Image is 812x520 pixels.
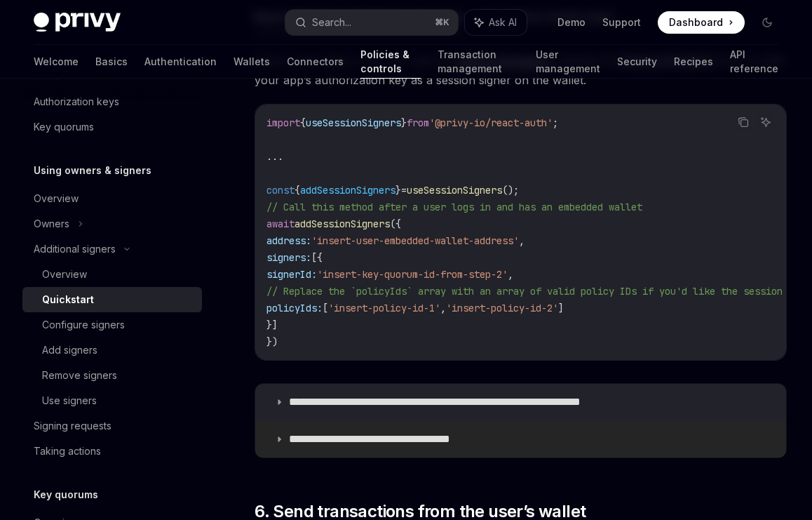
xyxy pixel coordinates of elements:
[34,241,116,258] div: Additional signers
[323,302,328,314] span: [
[22,114,202,140] a: Key quorums
[95,45,128,79] a: Basics
[266,234,311,247] span: address:
[22,363,202,388] a: Remove signers
[287,45,344,79] a: Connectors
[34,418,111,434] div: Signing requests
[446,302,558,314] span: 'insert-policy-id-2'
[674,45,713,79] a: Recipes
[536,45,600,79] a: User management
[266,150,283,163] span: ...
[266,268,317,281] span: signerId:
[266,184,295,196] span: const
[42,367,117,384] div: Remove signers
[34,13,121,32] img: dark logo
[300,116,306,129] span: {
[311,234,519,247] span: 'insert-user-embedded-wallet-address'
[34,190,79,207] div: Overview
[465,10,527,35] button: Ask AI
[734,113,752,131] button: Copy the contents from the code block
[390,218,401,230] span: ({
[34,443,101,460] div: Taking actions
[22,287,202,312] a: Quickstart
[395,184,401,196] span: }
[34,45,79,79] a: Welcome
[401,116,407,129] span: }
[429,116,553,129] span: '@privy-io/react-auth'
[317,268,508,281] span: 'insert-key-quorum-id-from-step-2'
[519,234,525,247] span: ,
[438,45,519,79] a: Transaction management
[440,302,446,314] span: ,
[34,93,119,110] div: Authorization keys
[295,184,300,196] span: {
[669,15,723,29] span: Dashboard
[295,218,390,230] span: addSessionSigners
[42,316,125,333] div: Configure signers
[22,338,202,363] a: Add signers
[558,302,564,314] span: ]
[311,251,323,264] span: [{
[756,11,778,34] button: Toggle dark mode
[144,45,217,79] a: Authentication
[553,116,558,129] span: ;
[401,184,407,196] span: =
[22,89,202,114] a: Authorization keys
[34,119,94,135] div: Key quorums
[22,388,202,413] a: Use signers
[312,14,351,31] div: Search...
[34,215,69,232] div: Owners
[328,302,440,314] span: 'insert-policy-id-1'
[730,45,778,79] a: API reference
[360,45,421,79] a: Policies & controls
[42,392,97,409] div: Use signers
[508,268,513,281] span: ,
[617,45,657,79] a: Security
[42,266,87,283] div: Overview
[306,116,401,129] span: useSessionSigners
[757,113,775,131] button: Ask AI
[266,302,323,314] span: policyIds:
[489,15,517,29] span: Ask AI
[266,251,311,264] span: signers:
[34,162,151,179] h5: Using owners & signers
[266,335,278,348] span: })
[502,184,519,196] span: ();
[34,486,98,503] h5: Key quorums
[285,10,457,35] button: Search...⌘K
[658,11,745,34] a: Dashboard
[435,17,449,28] span: ⌘ K
[300,184,395,196] span: addSessionSigners
[22,413,202,439] a: Signing requests
[602,15,641,29] a: Support
[22,439,202,464] a: Taking actions
[266,319,278,331] span: }]
[266,201,642,213] span: // Call this method after a user logs in and has an embedded wallet
[407,116,429,129] span: from
[22,312,202,338] a: Configure signers
[42,291,94,308] div: Quickstart
[266,218,295,230] span: await
[42,342,97,359] div: Add signers
[407,184,502,196] span: useSessionSigners
[234,45,270,79] a: Wallets
[22,186,202,211] a: Overview
[266,116,300,129] span: import
[22,262,202,287] a: Overview
[557,15,586,29] a: Demo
